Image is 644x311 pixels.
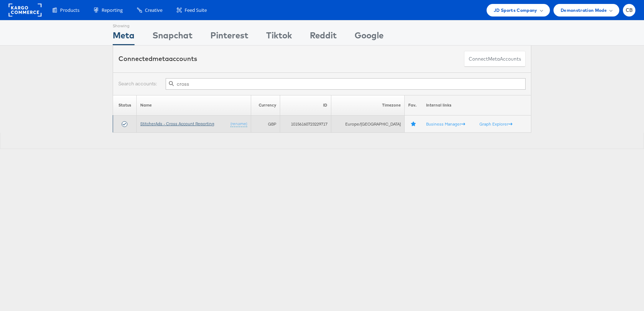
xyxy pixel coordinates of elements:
th: ID [280,95,331,116]
div: Tiktok [266,29,292,45]
span: JD Sports Company [494,6,537,14]
span: meta [488,56,500,62]
a: StitcherAds - Cross Account Reporting [140,121,214,126]
div: Connected accounts [118,54,197,63]
span: CB [626,8,633,13]
a: Graph Explorer [479,121,512,127]
input: Filter [166,78,526,90]
td: 10156160723229717 [280,116,331,133]
th: Currency [251,95,280,116]
a: (rename) [230,121,247,127]
div: Snapchat [152,29,192,45]
div: Google [355,29,384,45]
span: Creative [145,7,162,14]
span: Reporting [102,7,123,14]
span: Products [60,7,79,14]
div: Meta [113,29,135,45]
span: meta [152,55,169,63]
div: Showing [113,20,135,29]
td: Europe/[GEOGRAPHIC_DATA] [331,116,405,133]
div: Pinterest [210,29,248,45]
span: Feed Suite [185,7,207,14]
th: Status [113,95,137,116]
button: ConnectmetaAccounts [464,51,526,67]
th: Name [137,95,251,116]
th: Timezone [331,95,405,116]
a: Business Manager [426,121,465,127]
td: GBP [251,116,280,133]
span: Demonstration Mode [561,6,607,14]
div: Reddit [310,29,337,45]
